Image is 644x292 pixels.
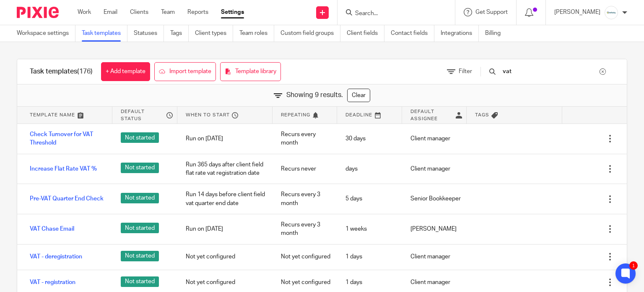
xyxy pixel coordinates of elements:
[221,8,244,16] a: Settings
[345,111,372,118] span: Deadline
[554,8,600,16] p: [PERSON_NAME]
[177,218,273,239] div: Run on [DATE]
[30,195,104,203] a: Pre-VAT Quarter End Check
[17,25,75,42] a: Workspace settings
[121,251,159,261] span: Not started
[30,111,75,118] span: Template name
[347,25,384,42] a: Client fields
[475,9,508,15] span: Get Support
[170,25,189,42] a: Tags
[280,25,340,42] a: Custom field groups
[273,184,337,214] div: Recurs every 3 month
[77,68,93,75] span: (176)
[273,124,337,154] div: Recurs every month
[475,111,489,118] span: Tags
[220,62,281,81] a: Template library
[177,184,273,214] div: Run 14 days before client field vat quarter end date
[30,253,82,261] a: VAT - deregistration
[273,158,337,179] div: Recurs never
[347,89,370,102] a: Clear
[273,246,337,267] div: Not yet configured
[121,193,159,203] span: Not started
[30,278,75,287] a: VAT - registration
[502,67,600,76] input: Search...
[605,6,618,19] img: Infinity%20Logo%20with%20Whitespace%20.png
[121,223,159,233] span: Not started
[391,25,434,42] a: Contact fields
[101,62,150,81] a: + Add template
[121,163,159,173] span: Not started
[485,25,507,42] a: Billing
[30,225,74,233] a: VAT Chase Email
[402,188,467,209] div: Senior Bookkeeper
[402,158,467,179] div: Client manager
[281,111,310,118] span: Repeating
[337,188,402,209] div: 5 days
[629,261,638,270] div: 1
[441,25,479,42] a: Integrations
[17,7,59,18] img: Pixie
[154,62,216,81] a: Import template
[187,8,208,16] a: Reports
[337,246,402,267] div: 1 days
[161,8,175,16] a: Team
[30,67,93,76] h1: Task templates
[78,8,91,16] a: Work
[402,128,467,149] div: Client manager
[134,25,164,42] a: Statuses
[286,90,343,100] span: Showing 9 results.
[30,130,104,147] a: Check Turnover for VAT Threshold
[177,246,273,267] div: Not yet configured
[402,246,467,267] div: Client manager
[273,214,337,244] div: Recurs every 3 month
[239,25,274,42] a: Team roles
[121,108,164,122] span: Default status
[402,218,467,239] div: [PERSON_NAME]
[337,158,402,179] div: days
[82,25,127,42] a: Task templates
[410,108,454,122] span: Default assignee
[121,276,159,287] span: Not started
[177,128,273,149] div: Run on [DATE]
[337,218,402,239] div: 1 weeks
[104,8,117,16] a: Email
[186,111,230,118] span: When to start
[130,8,148,16] a: Clients
[121,132,159,143] span: Not started
[337,128,402,149] div: 30 days
[195,25,233,42] a: Client types
[30,165,97,173] a: Increase Flat Rate VAT %
[459,68,472,74] span: Filter
[354,10,430,18] input: Search
[177,154,273,184] div: Run 365 days after client field flat rate vat registration date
